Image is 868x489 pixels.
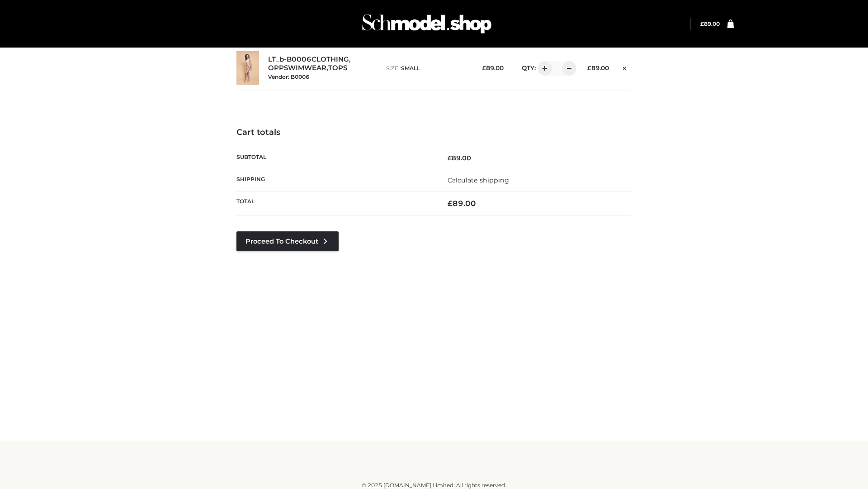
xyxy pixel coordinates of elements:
[700,20,720,27] bdi: 89.00
[513,61,573,76] div: QTY:
[268,73,309,80] small: Vendor: B0006
[482,64,486,72] span: £
[268,64,326,72] a: OPPSWIMWEAR
[401,65,420,72] span: SMALL
[700,20,704,27] span: £
[700,20,720,27] a: £89.00
[448,154,471,162] bdi: 89.00
[311,55,349,64] a: CLOTHING
[236,192,434,216] th: Total
[448,154,452,162] span: £
[236,128,632,138] h4: Cart totals
[448,199,476,208] bdi: 89.00
[618,61,632,73] a: Remove this item
[236,147,434,169] th: Subtotal
[328,64,347,72] a: TOPS
[448,176,509,184] a: Calculate shipping
[359,6,495,42] img: Schmodel Admin 964
[482,64,504,72] bdi: 89.00
[236,51,259,85] img: LT_b-B0006 - SMALL
[448,199,453,208] span: £
[268,55,377,81] div: , ,
[268,55,311,64] a: LT_b-B0006
[386,64,468,72] p: size :
[236,231,339,251] a: Proceed to Checkout
[236,169,434,191] th: Shipping
[587,64,609,72] bdi: 89.00
[587,64,591,72] span: £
